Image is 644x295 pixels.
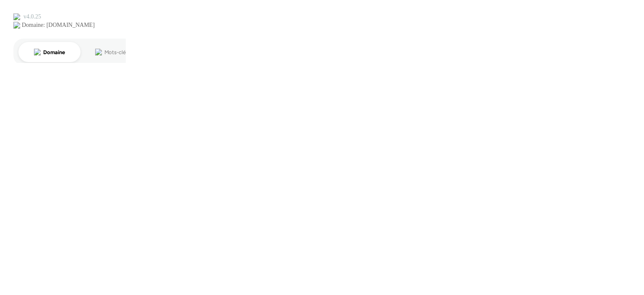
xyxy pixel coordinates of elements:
img: tab_keywords_by_traffic_grey.svg [95,49,102,55]
img: logo_orange.svg [13,13,20,20]
img: website_grey.svg [13,22,20,29]
div: Domaine [43,50,65,55]
div: Mots-clés [104,50,128,55]
div: v 4.0.25 [23,13,41,20]
img: tab_domain_overview_orange.svg [34,49,41,55]
div: Domaine: [DOMAIN_NAME] [22,22,95,29]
